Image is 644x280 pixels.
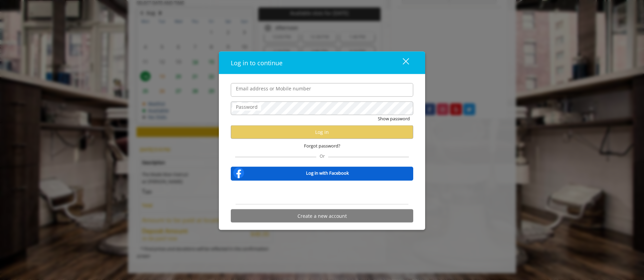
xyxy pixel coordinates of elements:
span: Or [316,153,328,159]
span: Forgot password? [304,142,340,149]
iframe: Sign in with Google Button [273,185,372,200]
img: facebook-logo [232,166,245,180]
span: Log in to continue [231,58,283,67]
label: Email address or Mobile number [232,85,315,92]
button: close dialog [390,56,413,70]
label: Password [232,103,261,110]
input: Password [231,101,413,115]
button: Log in [231,125,413,139]
input: Email address or Mobile number [231,83,413,97]
button: Show password [378,115,410,122]
b: Log in with Facebook [306,169,349,176]
div: close dialog [395,58,408,68]
button: Create a new account [231,209,413,223]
